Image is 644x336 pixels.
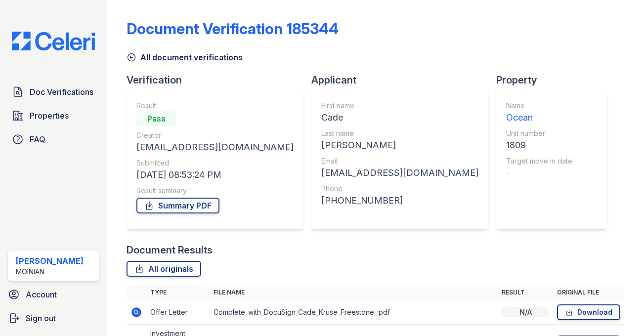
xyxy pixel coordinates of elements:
[136,186,294,196] div: Result summary
[496,73,615,87] div: Property
[16,267,84,277] div: Moinian
[506,101,572,125] a: Name Ocean
[321,138,478,152] div: [PERSON_NAME]
[4,308,103,328] a: Sign out
[506,101,572,111] div: Name
[4,32,103,50] img: CE_Logo_Blue-a8612792a0a2168367f1c8372b55b34899dd931a85d93a1a3d3e32e68fde9ad4.png
[127,261,201,277] a: All originals
[30,133,45,145] span: FAQ
[502,307,549,317] div: N/A
[506,111,572,125] div: Ocean
[8,129,99,149] a: FAQ
[506,166,572,180] div: -
[321,128,478,138] div: Last name
[136,130,294,140] div: Creator
[146,285,210,300] th: Type
[321,101,478,111] div: First name
[30,86,93,98] span: Doc Verifications
[506,138,572,152] div: 1809
[127,73,311,87] div: Verification
[321,184,478,194] div: Phone
[311,73,496,87] div: Applicant
[321,156,478,166] div: Email
[26,289,57,300] span: Account
[127,51,243,63] a: All document verifications
[136,198,219,213] a: Summary PDF
[30,110,69,122] span: Properties
[506,156,572,166] div: Target move in date
[321,194,478,208] div: [PHONE_NUMBER]
[146,300,210,325] td: Offer Letter
[136,168,294,182] div: [DATE] 08:53:24 PM
[8,106,99,126] a: Properties
[136,111,176,126] div: Pass
[321,111,478,125] div: Cade
[136,140,294,154] div: [EMAIL_ADDRESS][DOMAIN_NAME]
[321,166,478,180] div: [EMAIL_ADDRESS][DOMAIN_NAME]
[506,128,572,138] div: Unit number
[210,285,498,300] th: File name
[8,82,99,102] a: Doc Verifications
[127,20,339,38] div: Document Verification 185344
[127,243,213,257] div: Document Results
[210,300,498,325] td: Complete_with_DocuSign_Cade_Kruse_Freestone_.pdf
[498,285,553,300] th: Result
[4,285,103,304] a: Account
[136,101,294,111] div: Result
[553,285,624,300] th: Original file
[26,312,56,324] span: Sign out
[16,255,84,267] div: [PERSON_NAME]
[136,158,294,168] div: Submitted
[557,304,620,320] a: Download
